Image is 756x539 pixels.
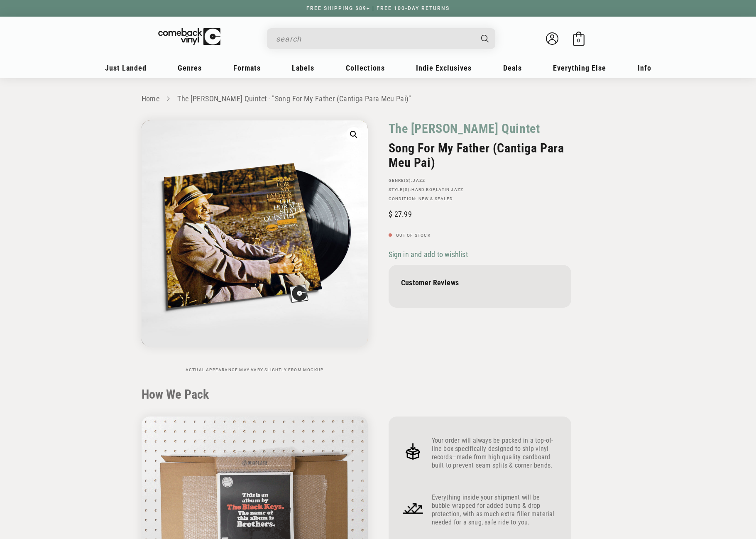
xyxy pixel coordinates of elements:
a: The [PERSON_NAME] Quintet [389,120,540,137]
p: Condition: New & Sealed [389,196,571,201]
span: Deals [503,64,522,72]
nav: breadcrumbs [142,93,615,105]
button: Search [474,28,496,49]
span: Everything Else [553,64,606,72]
span: $ [389,210,392,218]
a: Home [142,94,159,103]
div: Search [267,28,495,49]
p: Customer Reviews [401,278,559,287]
span: Genres [178,64,202,72]
a: Jazz [413,178,425,183]
span: 0 [577,37,580,44]
span: Formats [233,64,261,72]
img: Frame_4_1.png [401,496,425,520]
img: Frame_4.png [401,439,425,463]
p: Out of stock [389,233,571,238]
span: Collections [346,64,385,72]
p: Actual appearance may vary slightly from mockup [142,367,368,372]
p: GENRE(S): [389,178,571,183]
h2: How We Pack [142,387,615,402]
a: Latin Jazz [436,187,463,192]
a: FREE SHIPPING $89+ | FREE 100-DAY RETURNS [298,5,458,11]
p: Your order will always be packed in a top-of-line box specifically designed to ship vinyl records... [432,436,559,470]
span: Labels [292,64,314,72]
span: Indie Exclusives [416,64,472,72]
a: Hard Bop [411,187,435,192]
p: Everything inside your shipment will be bubble wrapped for added bump & drop protection, with as ... [432,493,559,527]
span: 27.99 [389,210,412,218]
span: Sign in and add to wishlist [389,250,468,259]
input: search [276,30,473,47]
button: Sign in and add to wishlist [389,250,470,259]
a: The [PERSON_NAME] Quintet - "Song For My Father (Cantiga Para Meu Pai)" [177,94,411,103]
h2: Song For My Father (Cantiga Para Meu Pai) [389,141,571,170]
media-gallery: Gallery Viewer [142,120,368,372]
span: Info [638,64,651,72]
span: Just Landed [105,64,147,72]
p: STYLE(S): , [389,187,571,192]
